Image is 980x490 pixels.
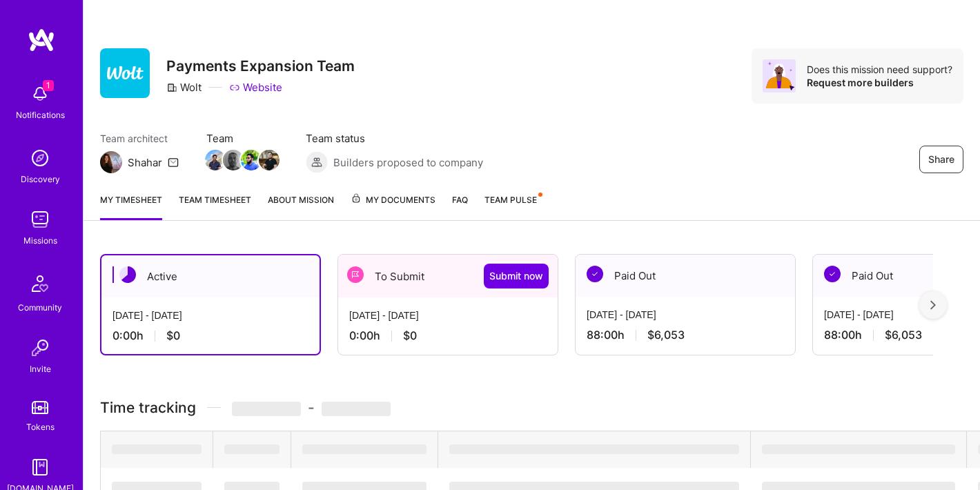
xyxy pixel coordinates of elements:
[112,329,308,343] div: 0:00 h
[100,131,179,146] span: Team architect
[260,148,278,172] a: Team Member Avatar
[30,362,51,376] div: Invite
[241,150,262,170] img: Team Member Avatar
[333,155,483,170] span: Builders proposed to company
[484,193,541,220] a: Team Pulse
[306,151,328,173] img: Builders proposed to company
[166,80,202,95] div: Wolt
[762,444,955,454] span: ‌
[224,148,242,172] a: Team Member Avatar
[166,57,355,75] h3: Payments Expansion Team
[26,144,54,172] img: discovery
[100,48,150,98] img: Company Logo
[23,233,57,248] div: Missions
[349,329,547,343] div: 0:00 h
[576,255,795,297] div: Paid Out
[18,300,62,315] div: Community
[206,131,278,146] span: Team
[484,264,549,288] button: Submit now
[166,82,177,93] i: icon CompanyGray
[347,266,364,283] img: To Submit
[101,255,320,297] div: Active
[112,444,202,454] span: ‌
[302,444,427,454] span: ‌
[206,148,224,172] a: Team Member Avatar
[112,308,308,323] div: [DATE] - [DATE]
[885,328,922,342] span: $6,053
[23,267,57,300] img: Community
[449,444,739,454] span: ‌
[807,76,952,89] div: Request more builders
[587,328,784,342] div: 88:00 h
[403,329,417,343] span: $0
[587,266,603,282] img: Paid Out
[26,80,54,108] img: bell
[179,193,251,220] a: Team timesheet
[16,108,65,122] div: Notifications
[647,328,685,342] span: $6,053
[100,399,963,416] h3: Time tracking
[452,193,468,220] a: FAQ
[229,80,282,95] a: Website
[824,266,841,282] img: Paid Out
[205,150,226,170] img: Team Member Avatar
[919,146,963,173] button: Share
[100,151,122,173] img: Team Architect
[268,193,334,220] a: About Mission
[338,255,558,297] div: To Submit
[224,444,280,454] span: ‌
[928,153,954,166] span: Share
[807,63,952,76] div: Does this mission need support?
[322,402,391,416] span: ‌
[100,193,162,220] a: My timesheet
[587,308,784,322] div: [DATE] - [DATE]
[119,266,136,283] img: Active
[349,308,547,323] div: [DATE] - [DATE]
[242,148,260,172] a: Team Member Avatar
[166,329,180,343] span: $0
[223,150,244,170] img: Team Member Avatar
[763,59,796,92] img: Avatar
[489,269,543,283] span: Submit now
[28,28,55,52] img: logo
[128,155,162,170] div: Shahar
[259,150,280,170] img: Team Member Avatar
[26,206,54,233] img: teamwork
[21,172,60,186] div: Discovery
[26,334,54,362] img: Invite
[930,300,936,310] img: right
[484,195,537,205] span: Team Pulse
[232,402,301,416] span: ‌
[26,453,54,481] img: guide book
[43,80,54,91] span: 1
[232,399,391,416] span: -
[26,420,55,434] div: Tokens
[351,193,435,220] a: My Documents
[32,401,48,414] img: tokens
[306,131,483,146] span: Team status
[351,193,435,208] span: My Documents
[168,157,179,168] i: icon Mail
